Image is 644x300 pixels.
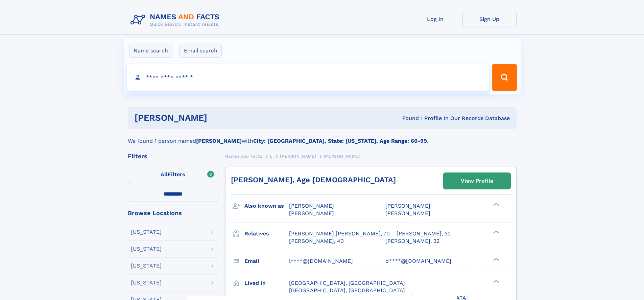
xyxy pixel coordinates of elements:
[385,237,439,245] a: [PERSON_NAME], 32
[289,210,334,216] span: [PERSON_NAME]
[289,230,390,237] a: [PERSON_NAME] [PERSON_NAME], 70
[131,280,162,285] div: [US_STATE]
[492,279,500,283] div: ❯
[305,115,510,122] div: Found 1 Profile In Our Records Database
[289,203,334,209] span: [PERSON_NAME]
[492,257,500,261] div: ❯
[289,280,405,286] span: [GEOGRAPHIC_DATA], [GEOGRAPHIC_DATA]
[492,64,517,91] button: Search Button
[408,11,462,27] a: Log In
[280,154,316,159] span: [PERSON_NAME]
[180,44,222,58] label: Email search
[397,230,451,237] a: [PERSON_NAME], 32
[289,237,344,245] a: [PERSON_NAME], 40
[385,203,430,209] span: [PERSON_NAME]
[461,173,493,189] div: View Profile
[128,129,517,145] div: We found 1 person named with .
[135,114,305,122] h1: [PERSON_NAME]
[280,152,316,160] a: [PERSON_NAME]
[244,200,289,212] h3: Also known as
[131,229,162,235] div: [US_STATE]
[244,228,289,239] h3: Relatives
[244,277,289,289] h3: Lived in
[444,173,510,189] a: View Profile
[225,152,262,160] a: Names and Facts
[129,44,172,58] label: Name search
[244,255,289,267] h3: Email
[270,154,272,159] span: L
[231,176,396,184] a: [PERSON_NAME], Age [DEMOGRAPHIC_DATA]
[324,154,360,159] span: [PERSON_NAME]
[128,210,218,216] div: Browse Locations
[128,167,218,183] label: Filters
[253,138,427,144] b: City: [GEOGRAPHIC_DATA], State: [US_STATE], Age Range: 60-99
[131,263,162,269] div: [US_STATE]
[128,153,218,159] div: Filters
[492,230,500,234] div: ❯
[131,246,162,252] div: [US_STATE]
[127,64,489,91] input: search input
[128,11,225,29] img: Logo Names and Facts
[385,210,430,216] span: [PERSON_NAME]
[462,11,517,27] a: Sign Up
[289,287,405,294] span: [GEOGRAPHIC_DATA], [GEOGRAPHIC_DATA]
[161,171,168,178] span: All
[270,152,272,160] a: L
[492,202,500,207] div: ❯
[196,138,242,144] b: [PERSON_NAME]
